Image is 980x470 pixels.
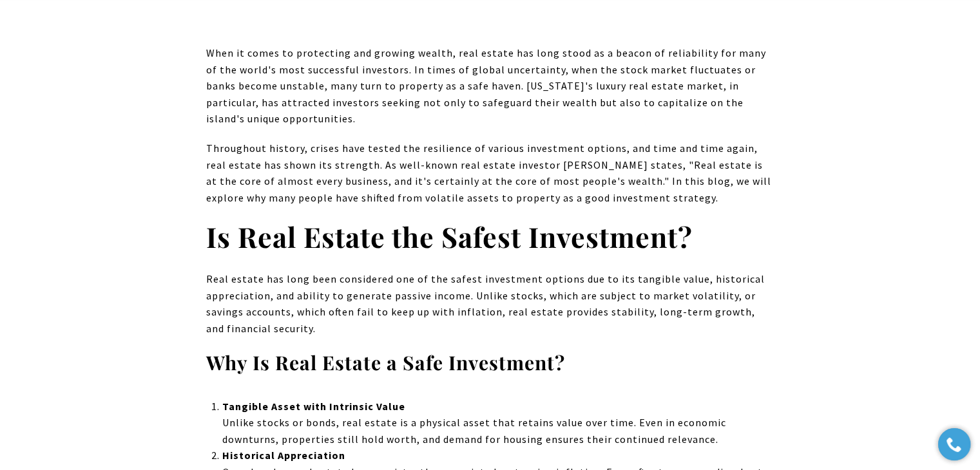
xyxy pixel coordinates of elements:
strong: Historical Appreciation [222,449,345,462]
span: When it comes to protecting and growing wealth, real estate has long stood as a beacon of reliabi... [206,46,766,125]
strong: Is Real Estate the Safest Investment? [206,218,693,255]
p: Unlike stocks or bonds, real estate is a physical asset that retains value over time. Even in eco... [222,399,774,448]
img: Christie's International Real Estate black text logo [36,32,156,65]
p: Real estate has long been considered one of the safest investment options due to its tangible val... [206,271,774,337]
strong: Tangible Asset with Intrinsic Value [222,400,405,413]
span: Throughout history, crises have tested the resilience of various investment options, and time and... [206,142,771,204]
strong: Why Is Real Estate a Safe Investment? [206,350,565,375]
